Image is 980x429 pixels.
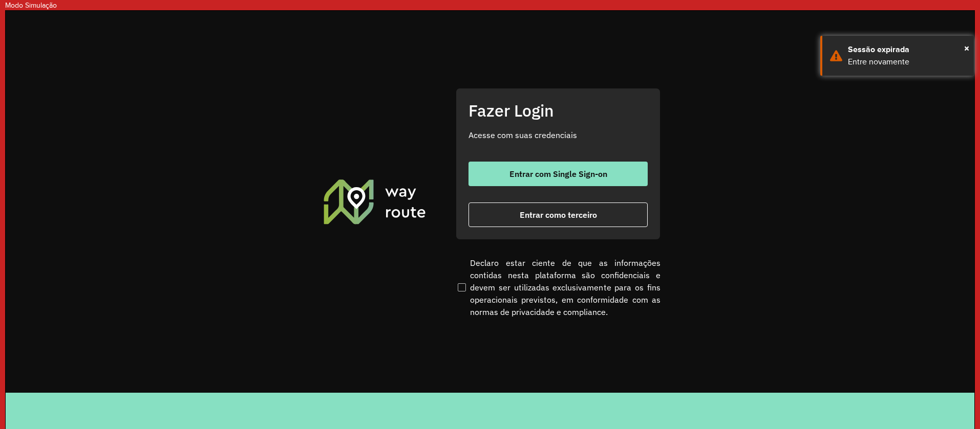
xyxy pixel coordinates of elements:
div: Sessão expirada [848,43,966,56]
button: button [468,162,648,186]
img: Roteirizador AmbevTech [322,178,428,225]
label: Declaro estar ciente de que as informações contidas nesta plataforma são confidenciais e devem se... [456,257,661,318]
button: Close [964,40,969,56]
p: Acesse com suas credenciais [468,129,648,141]
span: Entrar como terceiro [520,211,597,219]
h2: Fazer Login [468,101,648,120]
button: button [468,202,648,227]
span: × [964,40,969,56]
span: Entrar com Single Sign-on [509,170,607,178]
div: Entre novamente [848,56,966,68]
